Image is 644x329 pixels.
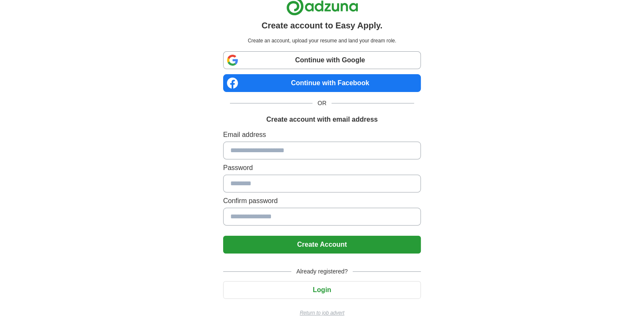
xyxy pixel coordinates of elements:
h1: Create account to Easy Apply. [262,19,383,32]
label: Confirm password [223,196,421,206]
label: Email address [223,130,421,140]
span: OR [312,99,332,108]
span: Already registered? [291,267,353,276]
h1: Create account with email address [266,114,378,125]
button: Login [223,281,421,299]
button: Create Account [223,236,421,254]
a: Continue with Google [223,51,421,69]
a: Continue with Facebook [223,74,421,92]
label: Password [223,163,421,173]
a: Return to job advert [223,309,421,317]
a: Login [223,286,421,293]
p: Create an account, upload your resume and land your dream role. [225,37,419,45]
